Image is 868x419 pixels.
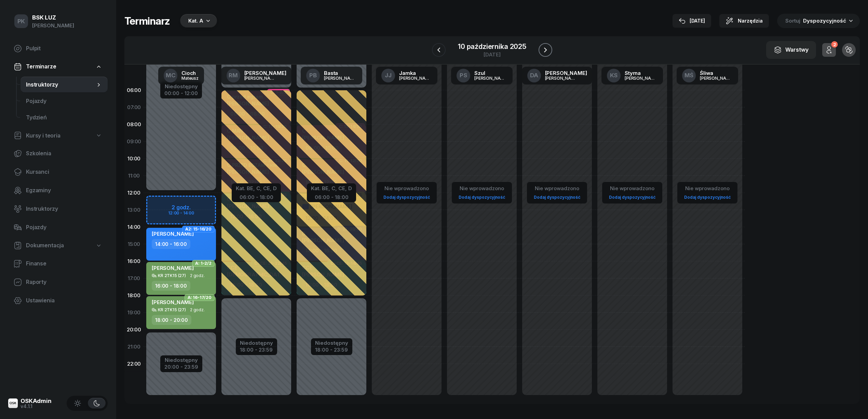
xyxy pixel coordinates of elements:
[738,17,763,25] span: Narzędzia
[190,273,205,278] span: 2 godz.
[26,296,102,305] span: Ustawienia
[474,76,507,80] div: [PERSON_NAME]
[309,73,317,78] span: PB
[719,14,769,28] button: Narzędzia
[181,76,199,80] div: Mateusz
[8,238,108,253] a: Dokumentacja
[164,84,198,89] div: Niedostępny
[124,287,144,304] div: 18:00
[831,41,838,48] div: 2
[522,67,593,84] a: DA[PERSON_NAME][PERSON_NAME]
[124,99,144,116] div: 07:00
[124,236,144,253] div: 15:00
[324,70,357,76] div: Basta
[456,184,508,193] div: Nie wprowadzono
[774,45,809,54] div: Warstwy
[8,292,108,309] a: Ustawienia
[8,182,108,199] a: Egzaminy
[456,183,508,203] button: Nie wprowadzonoDodaj dyspozycyjność
[26,62,56,71] span: Terminarze
[244,70,286,76] div: [PERSON_NAME]
[8,256,108,272] a: Finanse
[26,97,102,106] span: Pojazdy
[460,73,467,78] span: PS
[545,76,578,80] div: [PERSON_NAME]
[700,70,733,76] div: Śliwa
[124,201,144,219] div: 13:00
[152,239,190,249] div: 14:00 - 16:00
[21,77,108,93] a: Instruktorzy
[26,168,102,176] span: Kursanci
[8,164,108,180] a: Kursanci
[311,184,352,200] button: Kat. BE, C, CE, D06:00 - 18:00
[8,145,108,162] a: Szkolenia
[8,201,108,217] a: Instruktorzy
[456,193,508,201] a: Dodaj dyspozycyjność
[8,398,18,408] img: logo-xs@2x.png
[195,263,212,264] span: A: 1-2/2
[777,14,860,28] button: Sortuj Dyspozycyjność
[822,43,836,57] button: 2
[32,21,74,30] div: [PERSON_NAME]
[8,128,108,144] a: Kursy i teoria
[679,17,705,25] div: [DATE]
[458,43,526,50] div: 10 października 2025
[324,76,357,80] div: [PERSON_NAME]
[26,149,102,158] span: Szkolenia
[164,89,198,96] div: 00:00 - 12:00
[606,193,658,201] a: Dodaj dyspozycyjność
[311,193,352,200] div: 06:00 - 18:00
[124,321,144,338] div: 20:00
[124,15,170,27] h1: Terminarz
[21,93,108,109] a: Pojazdy
[17,18,25,24] span: PK
[190,307,205,312] span: 2 godz.
[158,307,186,312] div: KR 2TK15 (27)
[124,355,144,372] div: 22:00
[531,193,583,201] a: Dodaj dyspozycyjność
[240,345,273,353] div: 18:00 - 23:59
[236,184,277,200] button: Kat. BE, C, CE, D06:00 - 18:00
[26,131,60,140] span: Kursy i teoria
[673,14,711,28] button: [DATE]
[124,338,144,355] div: 21:00
[124,219,144,236] div: 14:00
[152,315,191,325] div: 18:00 - 20:00
[8,59,108,75] a: Terminarze
[124,184,144,201] div: 12:00
[26,259,102,268] span: Finanse
[244,76,277,80] div: [PERSON_NAME]
[221,67,292,84] a: RM[PERSON_NAME][PERSON_NAME]
[681,183,733,203] button: Nie wprowadzonoDodaj dyspozycyjność
[26,44,102,53] span: Pulpit
[315,339,348,354] button: Niedostępny18:00 - 23:59
[26,186,102,195] span: Egzaminy
[26,278,102,287] span: Raporty
[301,67,362,84] a: PBBasta[PERSON_NAME]
[8,274,108,290] a: Raporty
[124,253,144,270] div: 16:00
[315,345,348,353] div: 18:00 - 23:59
[21,109,108,126] a: Tydzień
[152,265,194,271] span: [PERSON_NAME]
[684,73,694,78] span: MŚ
[188,297,212,298] span: A: 16-17/20
[124,167,144,184] div: 11:00
[700,76,733,80] div: [PERSON_NAME]
[385,73,392,78] span: JJ
[458,52,526,57] div: [DATE]
[181,70,199,76] div: Cioch
[236,193,277,200] div: 06:00 - 18:00
[240,339,273,354] button: Niedostępny18:00 - 23:59
[677,67,738,84] a: MŚŚliwa[PERSON_NAME]
[26,205,102,213] span: Instruktorzy
[601,67,663,84] a: KSStyrna[PERSON_NAME]
[21,404,52,409] div: v4.1.1
[188,17,203,25] div: Kat. A
[124,82,144,99] div: 06:00
[376,67,437,84] a: JJJamka[PERSON_NAME]
[399,70,432,76] div: Jamka
[766,41,816,59] button: Warstwy
[164,363,198,370] div: 20:00 - 23:59
[152,281,190,291] div: 16:00 - 18:00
